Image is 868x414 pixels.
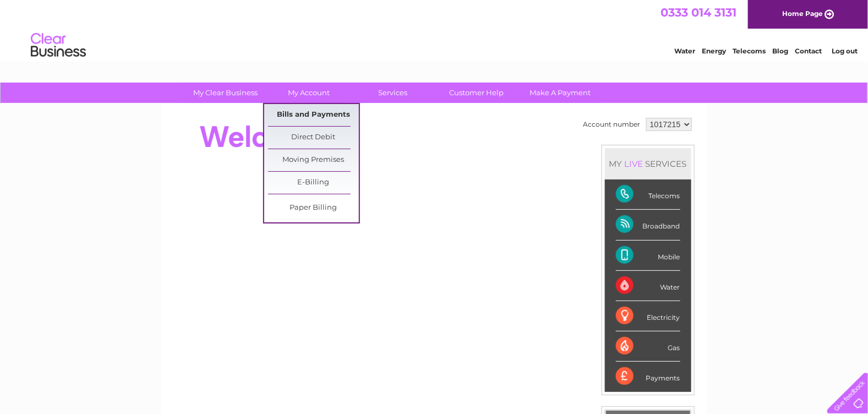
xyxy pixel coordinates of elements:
[616,301,680,331] div: Electricity
[616,362,680,391] div: Payments
[268,197,359,219] a: Paper Billing
[623,159,646,169] div: LIVE
[264,83,354,103] a: My Account
[660,6,736,19] a: 0333 014 3131
[605,148,691,179] div: MY SERVICES
[616,241,680,271] div: Mobile
[174,6,695,53] div: Clear Business is a trading name of Verastar Limited (registered in [GEOGRAPHIC_DATA] No. 3667643...
[268,172,359,194] a: E-Billing
[616,271,680,301] div: Water
[795,47,822,55] a: Contact
[268,149,359,171] a: Moving Premises
[674,47,695,55] a: Water
[268,104,359,126] a: Bills and Payments
[616,179,680,210] div: Telecoms
[581,115,643,134] td: Account number
[515,83,605,103] a: Make A Payment
[772,47,788,55] a: Blog
[347,83,438,103] a: Services
[702,47,726,55] a: Energy
[268,127,359,149] a: Direct Debit
[30,29,86,62] img: logo.png
[616,210,680,240] div: Broadband
[832,47,858,55] a: Log out
[616,331,680,362] div: Gas
[431,83,522,103] a: Customer Help
[180,83,271,103] a: My Clear Business
[733,47,766,55] a: Telecoms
